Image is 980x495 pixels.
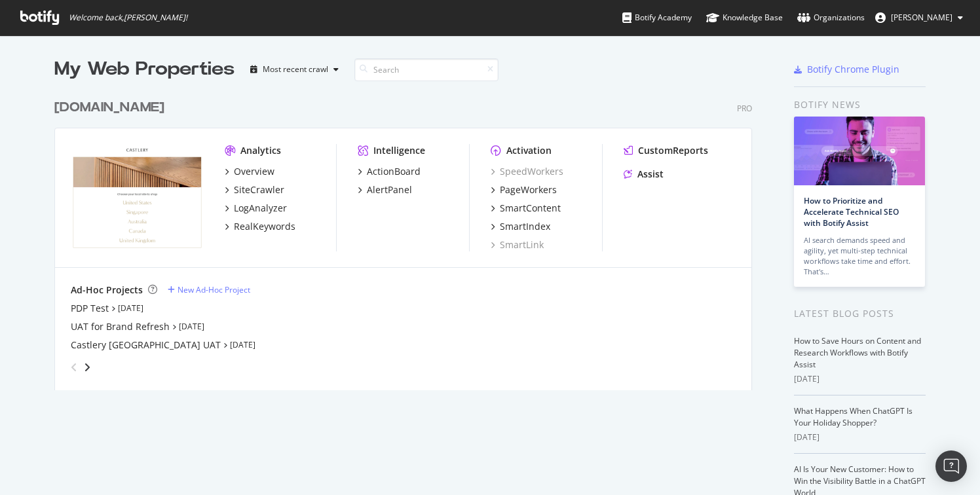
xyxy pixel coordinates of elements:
a: SiteCrawler [225,183,284,196]
a: SpeedWorkers [491,165,563,178]
div: Open Intercom Messenger [935,450,967,482]
button: Most recent crawl [245,59,344,80]
div: CustomReports [638,144,708,157]
a: PageWorkers [491,183,557,196]
div: [DATE] [794,431,926,443]
a: SmartIndex [491,220,550,233]
a: CustomReports [624,144,708,157]
div: My Web Properties [54,56,235,82]
div: AlertPanel [367,183,412,196]
a: Overview [225,165,274,178]
a: [DOMAIN_NAME] [54,98,170,117]
div: Assist [637,168,664,181]
div: Botify news [794,98,926,112]
a: [DATE] [118,302,143,314]
div: [DATE] [794,373,926,385]
div: Latest Blog Posts [794,306,926,321]
a: [DATE] [230,339,255,350]
a: UAT for Brand Refresh [71,320,170,333]
div: Intelligence [373,144,425,157]
div: Ad-Hoc Projects [71,284,143,297]
div: Knowledge Base [706,11,783,24]
div: AI search demands speed and agility, yet multi-step technical workflows take time and effort. Tha... [804,235,915,277]
div: SmartIndex [500,220,550,233]
a: How to Save Hours on Content and Research Workflows with Botify Assist [794,335,921,370]
a: New Ad-Hoc Project [168,284,250,295]
div: RealKeywords [234,220,295,233]
a: PDP Test [71,302,109,315]
a: How to Prioritize and Accelerate Technical SEO with Botify Assist [804,195,899,229]
div: [DOMAIN_NAME] [54,98,164,117]
img: www.castlery.com [71,144,204,250]
a: RealKeywords [225,220,295,233]
span: Welcome back, [PERSON_NAME] ! [69,12,187,23]
span: Sreethiraen Mageswaran [891,12,952,23]
div: Analytics [240,144,281,157]
a: Assist [624,168,664,181]
div: PageWorkers [500,183,557,196]
a: AlertPanel [358,183,412,196]
a: [DATE] [179,321,204,332]
a: ActionBoard [358,165,421,178]
div: Pro [737,103,752,114]
div: SiteCrawler [234,183,284,196]
a: SmartLink [491,238,544,251]
div: Organizations [797,11,865,24]
a: Botify Chrome Plugin [794,63,899,76]
input: Search [354,58,499,81]
div: ActionBoard [367,165,421,178]
div: Botify Academy [622,11,692,24]
div: Activation [506,144,552,157]
a: LogAnalyzer [225,202,287,215]
div: LogAnalyzer [234,202,287,215]
img: How to Prioritize and Accelerate Technical SEO with Botify Assist [794,117,925,185]
div: SmartContent [500,202,561,215]
a: Castlery [GEOGRAPHIC_DATA] UAT [71,339,221,352]
button: [PERSON_NAME] [865,7,973,28]
div: grid [54,82,763,390]
a: SmartContent [491,202,561,215]
div: Botify Chrome Plugin [807,63,899,76]
div: angle-right [83,361,92,374]
div: angle-left [66,357,83,378]
a: What Happens When ChatGPT Is Your Holiday Shopper? [794,405,913,428]
div: Overview [234,165,274,178]
div: New Ad-Hoc Project [178,284,250,295]
div: Most recent crawl [263,65,328,73]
